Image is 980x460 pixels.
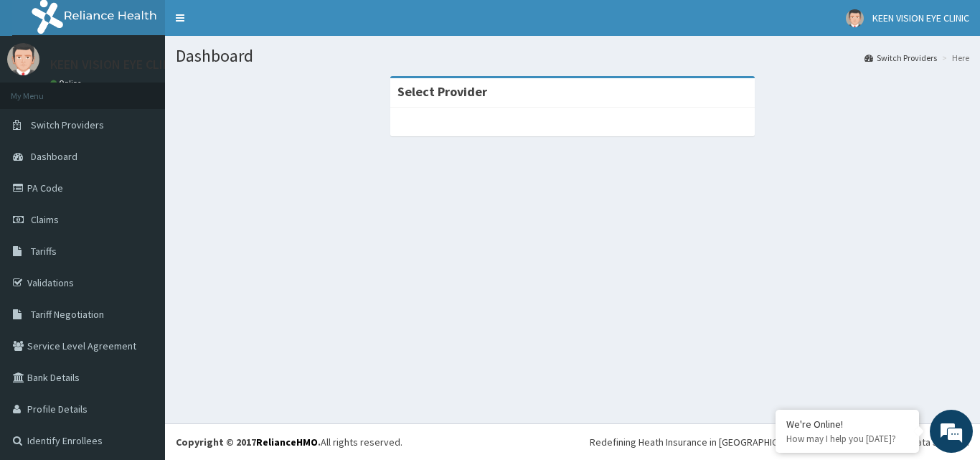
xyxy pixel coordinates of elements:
img: User Image [7,43,39,75]
h1: Dashboard [176,47,969,65]
a: RelianceHMO [256,436,318,449]
span: Switch Providers [31,118,104,131]
div: Redefining Heath Insurance in [GEOGRAPHIC_DATA] using Telemedicine and Data Science! [590,435,969,449]
img: User Image [846,9,864,27]
a: Online [50,78,85,88]
p: KEEN VISION EYE CLINIC [50,58,182,71]
a: Switch Providers [864,52,937,64]
span: Tariffs [31,245,57,258]
p: How may I help you today? [786,433,908,445]
div: We're Online! [786,418,908,431]
span: Claims [31,213,59,226]
span: KEEN VISION EYE CLINIC [872,11,969,24]
span: Tariff Negotiation [31,308,104,321]
footer: All rights reserved. [165,423,980,460]
strong: Select Provider [397,83,487,100]
li: Here [938,52,969,64]
strong: Copyright © 2017 . [176,436,321,449]
span: Dashboard [31,150,77,163]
